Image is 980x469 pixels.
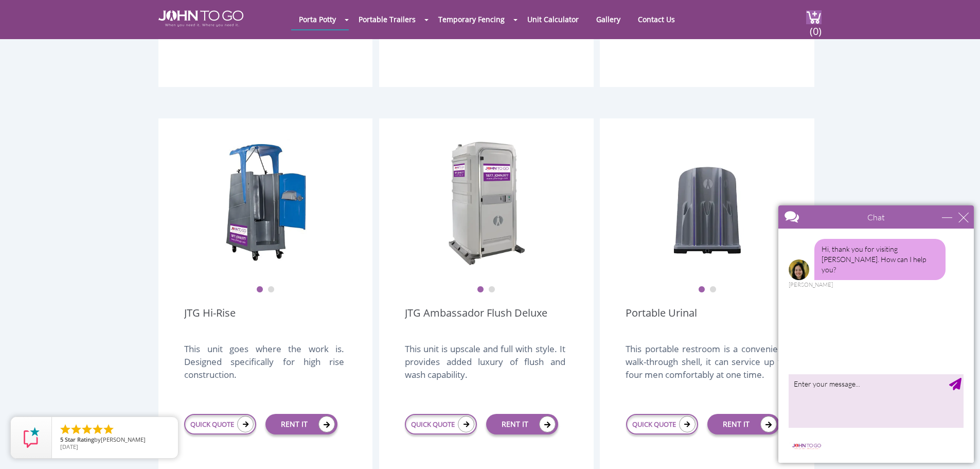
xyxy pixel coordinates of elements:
[81,423,93,436] li: 
[92,423,104,436] li: 
[666,139,749,268] img: urinal unit 1
[405,342,565,392] div: This unit is upscale and full with style. It provides added luxury of flush and wash capability.
[184,414,256,435] a: QUICK QUOTE
[158,10,243,27] img: JOHN to go
[698,286,705,293] button: 1 of 2
[268,286,275,293] button: 2 of 2
[265,414,337,435] a: RENT IT
[488,286,495,293] button: 2 of 2
[101,436,146,443] span: [PERSON_NAME]
[626,342,786,392] div: This portable restroom is a convenient walk-through shell, it can service up to four men comforta...
[431,9,512,29] a: Temporary Fencing
[589,9,628,29] a: Gallery
[477,286,484,293] button: 1 of 2
[405,306,547,335] a: JTG Ambassador Flush Deluxe
[60,436,63,443] span: 5
[60,437,170,444] span: by
[21,427,42,448] img: Review Rating
[184,306,236,335] a: JTG Hi-Rise
[809,16,822,38] span: (0)
[486,414,558,435] a: RENT IT
[351,9,423,29] a: Portable Trailers
[709,286,717,293] button: 2 of 2
[626,306,697,335] a: Portable Urinal
[291,9,344,29] a: Porta Potty
[520,9,586,29] a: Unit Calculator
[405,414,477,435] a: QUICK QUOTE
[59,423,72,436] li: 
[70,423,82,436] li: 
[707,414,779,435] a: RENT IT
[184,342,344,392] div: This unit goes where the work is. Designed specifically for high rise construction.
[630,9,683,29] a: Contact Us
[225,139,307,268] img: JTG Hi-Rise Unit
[65,436,94,443] span: Star Rating
[772,199,980,469] iframe: Live Chat Box
[806,10,822,24] img: cart a
[102,423,115,436] li: 
[256,286,263,293] button: 1 of 2
[626,414,698,435] a: QUICK QUOTE
[60,443,78,450] span: [DATE]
